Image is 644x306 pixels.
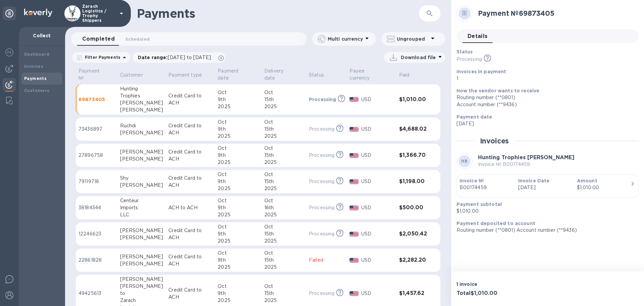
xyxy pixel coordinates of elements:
h3: $1,010.00 [399,96,427,103]
h2: Payment № 69873405 [478,9,633,17]
img: USD [350,127,359,132]
div: Unpin categories [3,7,16,20]
p: Processing [309,152,334,159]
p: Payment type [168,72,202,79]
div: [PERSON_NAME] [120,253,163,260]
img: USD [350,153,359,158]
p: Credit Card to ACH [168,92,212,106]
div: [PERSON_NAME] [120,99,163,106]
p: $1,010.00 [457,208,633,215]
p: USD [361,290,394,297]
div: Centeur [120,197,163,204]
p: USD [361,204,394,211]
p: [DATE] [518,184,572,191]
h2: Invoices [480,137,509,145]
h3: $1,457.62 [399,290,427,297]
p: 38184344 [78,204,115,211]
p: Payment date [218,68,250,82]
img: USD [350,232,359,236]
p: Credit Card to ACH [168,148,212,163]
p: Delivery date [264,68,295,82]
p: Credit Card to ACH [168,253,212,267]
p: Processing [309,96,336,103]
p: Customer [120,72,143,79]
div: Oct [264,250,304,257]
div: 2025 [264,133,304,140]
div: Oct [264,119,304,126]
div: Oct [264,223,304,230]
div: 15th [264,230,304,237]
b: How the vendor wants to receive [457,88,540,93]
img: USD [350,206,359,210]
h3: $2,050.42 [399,231,427,237]
p: 73436897 [78,126,115,133]
div: 9th [218,178,259,185]
p: 22861828 [78,257,115,264]
h3: $1,198.00 [399,178,427,185]
div: Oct [264,89,304,96]
div: Imports [120,204,163,211]
div: Trophies [120,92,163,99]
p: ACH to ACH [168,204,212,211]
div: 2025 [218,133,259,140]
div: Routing number (**0801) [457,94,633,101]
div: 15th [264,152,304,159]
p: Download file [401,54,436,61]
div: [PERSON_NAME] [120,260,163,267]
span: Completed [82,34,115,44]
div: [PERSON_NAME] [120,276,163,283]
img: USD [350,258,359,263]
p: 69873405 [78,96,115,103]
div: 2025 [218,237,259,245]
div: 2025 [264,103,304,110]
div: Oct [218,250,259,257]
p: Processing [309,178,334,185]
div: Oct [264,283,304,290]
span: Payment type [168,72,211,79]
span: Payment date [218,68,259,82]
div: Oct [264,171,304,178]
p: Status [309,72,324,79]
div: 9th [218,230,259,237]
div: 2025 [264,159,304,166]
h3: $1,366.70 [399,152,427,159]
span: Delivery date [264,68,304,82]
h3: $4,688.02 [399,126,427,132]
b: Status [457,49,473,54]
img: USD [350,291,359,296]
div: [PERSON_NAME] [120,182,163,189]
b: Amount [577,178,597,183]
p: USD [361,178,394,185]
p: B00174459 [460,184,513,191]
p: 27896758 [78,152,115,159]
h1: Payments [137,6,419,20]
p: Processing [309,126,334,133]
b: Invoices in payment [457,69,506,74]
b: HB [461,159,468,164]
p: 49425613 [78,290,115,297]
div: Shy [120,175,163,182]
div: $1,010.00 [577,184,630,191]
div: to [120,290,163,297]
p: Credit Card to ACH [168,175,212,189]
button: Invoice №B00174459Invoice Date[DATE]Amount$1,010.00 [457,174,639,198]
p: USD [361,96,394,103]
div: Zarach [120,297,163,304]
b: Invoices [24,64,43,69]
b: Invoice Date [518,178,550,183]
div: 2025 [264,211,304,218]
div: Oct [264,197,304,204]
div: Oct [264,145,304,152]
span: [DATE] to [DATE] [168,55,211,60]
div: Oct [218,283,259,290]
span: Paid [399,72,418,79]
div: [PERSON_NAME] [120,234,163,241]
p: Ungrouped [397,36,429,42]
b: Invoice № [460,178,484,183]
div: Oct [218,171,259,178]
div: [PERSON_NAME] [120,156,163,163]
div: [PERSON_NAME] [120,129,163,136]
p: Processing [309,230,334,237]
div: 16th [264,204,304,211]
p: Processing [309,290,334,297]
